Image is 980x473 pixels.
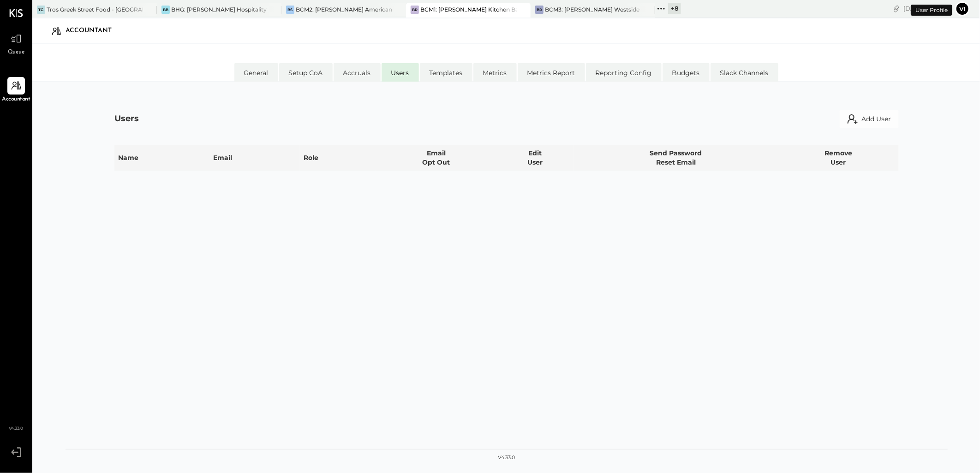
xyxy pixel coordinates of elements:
div: TG [37,6,45,14]
span: Accountant [2,95,30,104]
div: User Profile [911,5,952,16]
div: Tros Greek Street Food - [GEOGRAPHIC_DATA] [47,6,143,13]
th: Edit User [496,145,574,171]
li: Budgets [663,63,710,82]
a: Accountant [0,77,32,104]
button: Add User [840,110,899,128]
th: Email [209,145,300,171]
li: Setup CoA [279,63,333,82]
li: Users [382,63,419,82]
div: BS [286,6,294,14]
li: Slack Channels [711,63,778,82]
div: Accountant [66,24,121,38]
div: BB [161,6,170,14]
div: [DATE] [903,4,953,13]
div: + 8 [668,3,681,14]
div: BCM2: [PERSON_NAME] American Cooking [296,6,392,13]
div: BR [411,6,419,14]
li: Metrics [473,63,517,82]
div: BCM1: [PERSON_NAME] Kitchen Bar Market [420,6,517,13]
th: Remove User [778,145,899,171]
div: copy link [892,4,901,13]
div: BCM3: [PERSON_NAME] Westside Grill [545,6,641,13]
th: Email Opt Out [376,145,496,171]
li: Templates [420,63,472,82]
li: Metrics Report [518,63,585,82]
div: v 4.33.0 [498,454,515,461]
th: Send Password Reset Email [574,145,778,171]
div: BR [535,6,544,14]
a: Queue [0,30,32,57]
div: Users [114,113,139,125]
th: Role [300,145,376,171]
span: Queue [8,48,25,57]
li: Reporting Config [586,63,662,82]
th: Name [114,145,209,171]
li: General [234,63,278,82]
div: BHG: [PERSON_NAME] Hospitality Group, LLC [171,6,268,13]
li: Accruals [334,63,381,82]
button: Vi [955,1,970,16]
